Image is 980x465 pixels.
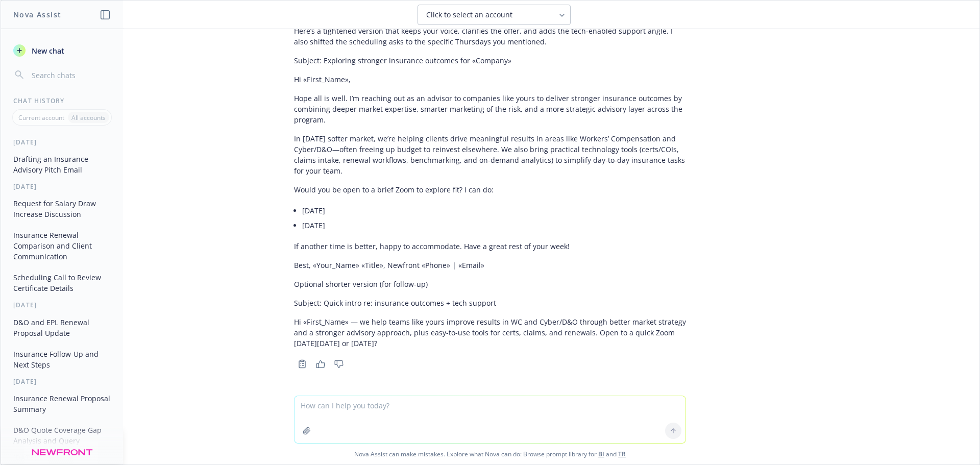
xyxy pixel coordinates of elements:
span: New chat [30,45,64,56]
svg: Copy to clipboard [298,359,307,369]
p: Subject: Exploring stronger insurance outcomes for «Company» [294,55,686,66]
button: D&O and EPL Renewal Proposal Update [9,314,115,341]
li: [DATE] [302,203,686,218]
button: Scheduling Call to Review Certificate Details [9,269,115,297]
div: Chat History [1,96,123,105]
div: [DATE] [1,138,123,146]
button: Drafting an Insurance Advisory Pitch Email [9,151,115,178]
p: Best, «Your_Name» «Title», Newfront «Phone» | «Email» [294,260,686,271]
p: Current account [18,113,64,122]
div: [DATE] [1,453,123,462]
p: Subject: Quick intro re: insurance outcomes + tech support [294,298,686,308]
button: Insurance Renewal Proposal Summary [9,390,115,418]
div: [DATE] [1,377,123,386]
p: If another time is better, happy to accommodate. Have a great rest of your week! [294,241,686,252]
li: [DATE] [302,218,686,233]
a: BI [598,450,604,458]
button: Thumbs down [331,357,347,371]
p: Hope all is well. I’m reaching out as an advisor to companies like yours to deliver stronger insu... [294,93,686,125]
button: Click to select an account [418,5,571,25]
button: New chat [9,41,115,60]
span: Nova Assist can make mistakes. Explore what Nova can do: Browse prompt library for and [5,444,975,464]
span: Click to select an account [426,10,512,20]
button: D&O Quote Coverage Gap Analysis and Query [9,422,115,449]
button: Request for Salary Draw Increase Discussion [9,195,115,223]
button: Insurance Renewal Comparison and Client Communication [9,227,115,265]
div: [DATE] [1,182,123,191]
p: All accounts [71,113,106,122]
p: In [DATE] softer market, we’re helping clients drive meaningful results in areas like Workers’ Co... [294,133,686,176]
a: TR [618,450,626,458]
h1: Nova Assist [13,9,61,20]
p: Optional shorter version (for follow-up) [294,279,686,289]
div: [DATE] [1,301,123,309]
input: Search chats [30,68,111,82]
button: Insurance Follow-Up and Next Steps [9,346,115,373]
p: Hi «First_Name», [294,74,686,85]
p: Here’s a tightened version that keeps your voice, clarifies the offer, and adds the tech-enabled ... [294,26,686,47]
p: Would you be open to a brief Zoom to explore fit? I can do: [294,184,686,195]
p: Hi «First_Name» — we help teams like yours improve results in WC and Cyber/D&O through better mar... [294,316,686,349]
